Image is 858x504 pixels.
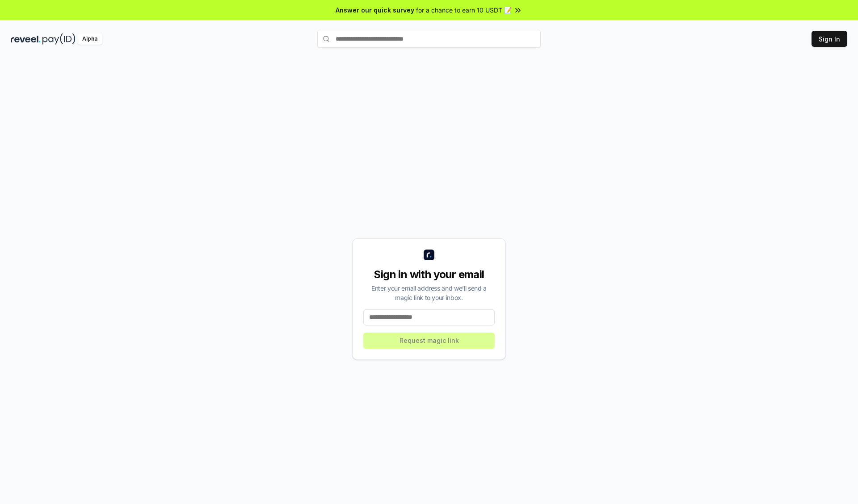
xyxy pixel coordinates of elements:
span: Answer our quick survey [336,5,414,15]
div: Alpha [77,33,102,45]
button: Sign In [812,31,847,47]
span: for a chance to earn 10 USDT 📝 [416,5,512,15]
img: reveel_dark [11,33,41,45]
div: Enter your email address and we’ll send a magic link to your inbox. [363,283,495,302]
img: pay_id [42,33,76,45]
img: logo_small [424,250,434,260]
div: Sign in with your email [363,267,495,282]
